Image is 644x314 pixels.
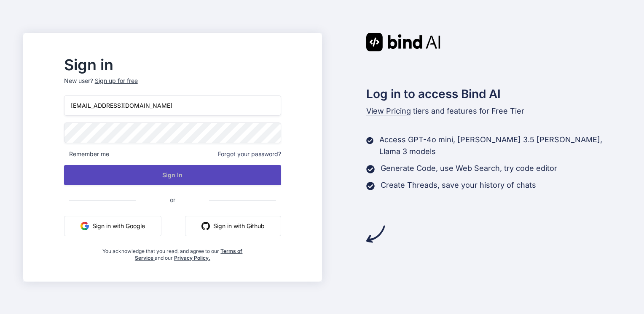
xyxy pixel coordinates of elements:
h2: Log in to access Bind AI [366,85,621,103]
div: Sign up for free [95,77,138,85]
a: Terms of Service [135,248,243,261]
p: Generate Code, use Web Search, try code editor [381,162,557,174]
span: View Pricing [366,106,411,115]
div: You acknowledge that you read, and agree to our and our [100,243,245,261]
span: Forgot your password? [218,150,281,158]
img: github [201,222,210,230]
p: tiers and features for Free Tier [366,105,621,117]
p: New user? [64,77,281,95]
button: Sign in with Github [185,216,281,236]
a: Privacy Policy. [174,255,210,261]
input: Login or Email [64,95,281,116]
img: arrow [366,225,385,243]
h2: Sign in [64,58,281,72]
span: or [136,189,209,210]
p: Create Threads, save your history of chats [381,179,536,191]
button: Sign in with Google [64,216,161,236]
span: Remember me [64,150,109,158]
img: Bind AI logo [366,33,440,51]
button: Sign In [64,165,281,185]
p: Access GPT-4o mini, [PERSON_NAME] 3.5 [PERSON_NAME], Llama 3 models [379,134,621,157]
img: google [80,222,89,230]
